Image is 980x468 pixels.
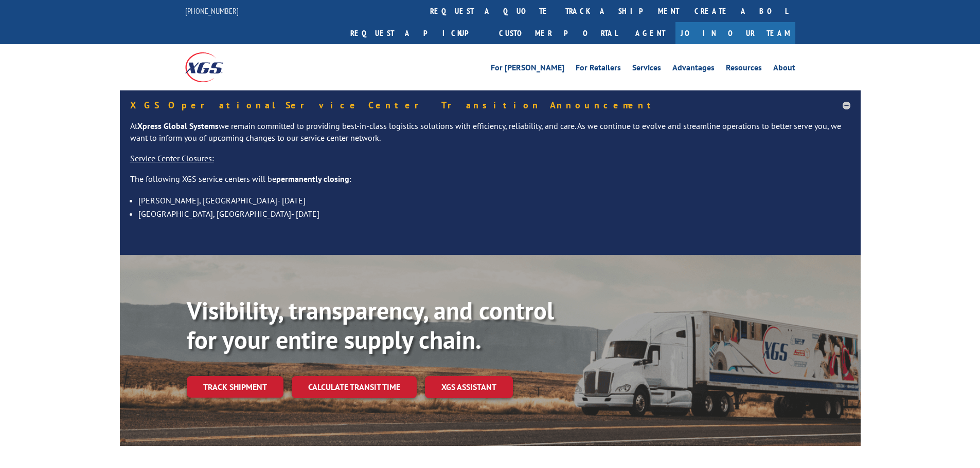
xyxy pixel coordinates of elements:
a: [PHONE_NUMBER] [185,6,239,16]
a: About [773,64,795,75]
a: For Retailers [576,64,621,75]
u: Service Center Closures: [130,153,214,163]
a: Services [632,64,661,75]
a: Calculate transit time [292,376,417,398]
a: Join Our Team [675,22,795,44]
p: At we remain committed to providing best-in-class logistics solutions with efficiency, reliabilit... [130,120,850,153]
a: Agent [625,22,675,44]
a: Track shipment [187,376,283,398]
p: The following XGS service centers will be : [130,173,850,194]
li: [PERSON_NAME], [GEOGRAPHIC_DATA]- [DATE] [138,194,850,207]
li: [GEOGRAPHIC_DATA], [GEOGRAPHIC_DATA]- [DATE] [138,207,850,220]
a: XGS ASSISTANT [425,376,513,398]
h5: XGS Operational Service Center Transition Announcement [130,101,850,110]
a: Customer Portal [491,22,625,44]
b: Visibility, transparency, and control for your entire supply chain. [187,294,554,356]
a: Request a pickup [343,22,491,44]
a: For [PERSON_NAME] [491,64,564,75]
strong: permanently closing [276,174,349,184]
strong: Xpress Global Systems [137,121,219,131]
a: Resources [726,64,762,75]
a: Advantages [672,64,715,75]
